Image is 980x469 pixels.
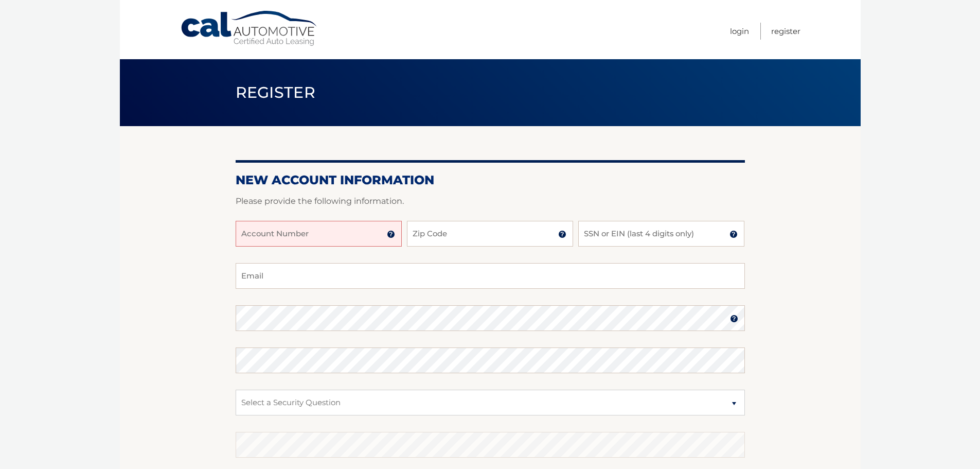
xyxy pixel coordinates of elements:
img: tooltip.svg [729,230,738,238]
a: Register [771,23,800,40]
img: tooltip.svg [387,230,395,238]
a: Login [730,23,749,40]
span: Register [236,83,316,102]
a: Cal Automotive [180,10,319,47]
input: Zip Code [407,221,573,247]
h2: New Account Information [236,172,745,188]
input: SSN or EIN (last 4 digits only) [578,221,744,247]
input: Account Number [236,221,402,247]
img: tooltip.svg [558,230,566,238]
input: Email [236,263,745,289]
p: Please provide the following information. [236,194,745,209]
img: tooltip.svg [730,315,738,323]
